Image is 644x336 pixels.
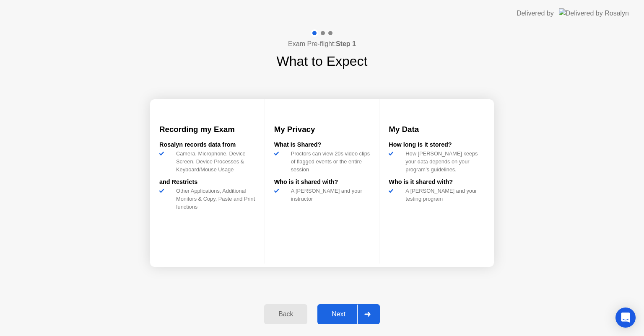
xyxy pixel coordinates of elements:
div: A [PERSON_NAME] and your instructor [288,187,370,203]
div: and Restricts [159,178,255,187]
button: Back [264,304,307,324]
b: Step 1 [336,40,356,47]
div: Proctors can view 20s video clips of flagged events or the entire session [288,150,370,174]
h3: My Data [389,124,485,135]
div: Open Intercom Messenger [615,308,636,328]
h1: What to Expect [277,51,368,71]
div: Other Applications, Additional Monitors & Copy, Paste and Print functions [173,187,255,211]
div: How long is it stored? [389,140,485,150]
img: Delivered by Rosalyn [559,8,629,18]
div: How [PERSON_NAME] keeps your data depends on your program’s guidelines. [402,150,485,174]
div: Next [320,310,357,318]
div: What is Shared? [274,140,370,150]
div: Camera, Microphone, Device Screen, Device Processes & Keyboard/Mouse Usage [173,150,255,174]
h4: Exam Pre-flight: [288,39,356,49]
div: Rosalyn records data from [159,140,255,150]
div: Back [267,310,305,318]
div: A [PERSON_NAME] and your testing program [402,187,485,203]
h3: Recording my Exam [159,124,255,135]
button: Next [317,304,380,324]
div: Who is it shared with? [389,178,485,187]
h3: My Privacy [274,124,370,135]
div: Delivered by [517,8,554,18]
div: Who is it shared with? [274,178,370,187]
